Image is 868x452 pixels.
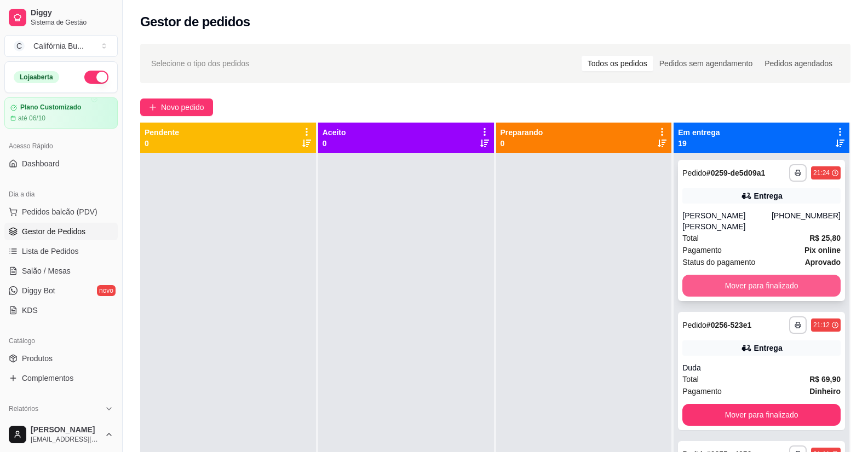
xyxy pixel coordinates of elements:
[501,138,543,149] p: 0
[22,305,38,316] span: KDS
[813,169,830,177] div: 21:24
[4,421,118,448] button: [PERSON_NAME][EMAIL_ADDRESS][DOMAIN_NAME]
[682,244,722,256] span: Pagamento
[33,40,84,51] div: Califórnia Bu ...
[682,362,841,373] div: Duda
[682,256,755,268] span: Status do pagamento
[22,246,79,257] span: Lista de Pedidos
[809,387,841,396] strong: Dinheiro
[678,127,720,138] p: Em entrega
[323,127,346,138] p: Aceito
[805,258,841,266] strong: aprovado
[145,138,179,149] p: 0
[706,169,765,177] strong: # 0259-de5d09a1
[31,425,100,435] span: [PERSON_NAME]
[22,158,60,169] span: Dashboard
[31,435,100,444] span: [EMAIL_ADDRESS][DOMAIN_NAME]
[4,155,118,172] a: Dashboard
[22,226,85,237] span: Gestor de Pedidos
[140,98,213,116] button: Novo pedido
[682,373,699,385] span: Total
[9,404,38,413] span: Relatórios
[14,40,25,51] span: C
[4,203,118,221] button: Pedidos balcão (PDV)
[14,71,59,83] div: Loja aberta
[813,321,830,329] div: 21:12
[22,373,73,384] span: Complementos
[4,350,118,367] a: Produtos
[4,332,118,350] div: Catálogo
[682,404,841,426] button: Mover para finalizado
[18,114,45,123] article: até 06/10
[4,262,118,280] a: Salão / Mesas
[4,137,118,155] div: Acesso Rápido
[809,234,841,242] strong: R$ 25,80
[682,232,699,244] span: Total
[682,169,706,177] span: Pedido
[809,375,841,384] strong: R$ 69,90
[682,275,841,297] button: Mover para finalizado
[20,103,81,112] article: Plano Customizado
[754,343,783,354] div: Entrega
[22,206,97,217] span: Pedidos balcão (PDV)
[682,210,772,232] div: [PERSON_NAME] [PERSON_NAME]
[31,18,113,27] span: Sistema de Gestão
[22,353,53,364] span: Produtos
[22,285,55,296] span: Diggy Bot
[4,97,118,129] a: Plano Customizadoaté 06/10
[4,369,118,387] a: Complementos
[84,71,108,84] button: Alterar Status
[4,223,118,240] a: Gestor de Pedidos
[31,8,113,18] span: Diggy
[754,190,783,201] div: Entrega
[582,56,653,71] div: Todos os pedidos
[4,302,118,319] a: KDS
[682,321,706,329] span: Pedido
[653,56,758,71] div: Pedidos sem agendamento
[323,138,346,149] p: 0
[151,57,249,69] span: Selecione o tipo dos pedidos
[145,127,179,138] p: Pendente
[140,13,250,31] h2: Gestor de pedidos
[22,265,71,276] span: Salão / Mesas
[4,242,118,260] a: Lista de Pedidos
[4,35,118,57] button: Select a team
[682,385,722,397] span: Pagamento
[758,56,838,71] div: Pedidos agendados
[149,103,157,111] span: plus
[804,246,841,254] strong: Pix online
[4,186,118,203] div: Dia a dia
[706,321,752,329] strong: # 0256-523e1
[161,101,204,113] span: Novo pedido
[4,282,118,299] a: Diggy Botnovo
[772,210,841,232] div: [PHONE_NUMBER]
[501,127,543,138] p: Preparando
[4,4,118,31] a: DiggySistema de Gestão
[678,138,720,149] p: 19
